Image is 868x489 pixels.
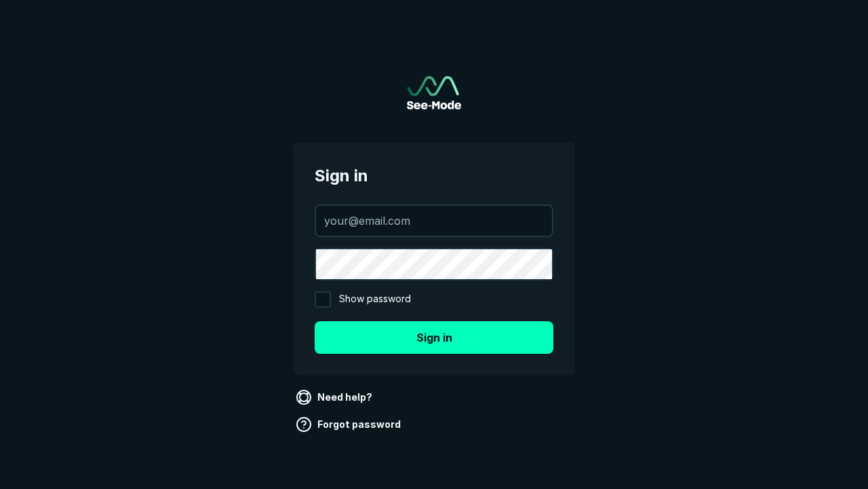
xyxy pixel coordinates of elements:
[293,386,378,408] a: Need help?
[316,206,552,236] input: your@email.com
[315,321,553,354] button: Sign in
[407,76,461,109] a: Go to sign in
[339,291,411,308] span: Show password
[293,414,406,435] a: Forgot password
[407,76,461,109] img: See-Mode Logo
[315,164,553,188] span: Sign in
